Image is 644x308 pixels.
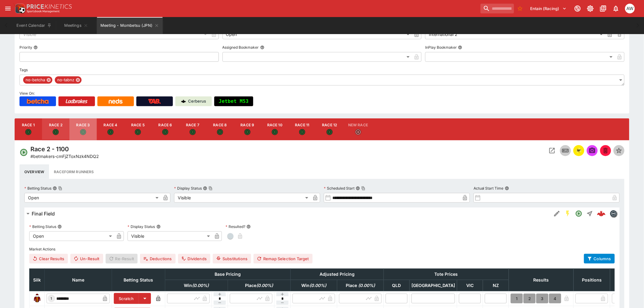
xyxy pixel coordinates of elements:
[572,3,583,14] button: Connected to PK
[29,254,68,264] button: Clear Results
[107,129,114,135] svg: Open
[19,91,35,96] span: View On:
[505,186,509,191] button: Actual Start Time
[19,164,625,179] div: basic tabs example
[128,224,155,229] p: Display Status
[610,210,617,217] div: betmakers
[128,231,212,241] div: Visible
[515,4,525,13] button: No Bookmarks
[50,296,54,301] span: 1
[24,186,51,191] p: Betting Status
[165,280,228,291] th: Win
[291,280,337,291] th: Win
[527,4,570,13] button: Select Tenant
[114,293,139,304] button: Scratch
[356,186,360,191] button: Scheduled StartCopy To Clipboard
[135,129,141,135] svg: Open
[384,269,509,280] th: Tote Prices
[562,208,573,219] button: SGM Enabled
[55,77,77,83] span: no-tabnz
[260,45,264,50] button: Assigned Bookmaker
[109,99,122,104] img: Neds
[261,118,289,140] button: Race 10
[206,118,234,140] button: Race 8
[324,186,355,191] p: Scheduled Start
[174,193,310,203] div: Visible
[614,145,625,156] button: Set Featured Event
[203,186,207,191] button: Display StatusCopy To Clipboard
[327,129,333,135] svg: Open
[361,186,366,191] button: Copy To Clipboard
[27,10,60,13] img: Sportsbook Management
[30,269,45,291] th: Silk
[234,118,261,140] button: Race 9
[483,280,509,291] th: NZ
[228,280,291,291] th: Place
[57,17,96,34] button: Meetings
[178,254,210,264] button: Dividends
[69,118,97,140] button: Race 3
[611,3,621,14] button: Notifications
[30,145,99,153] h4: Race 2 - 1100
[587,145,598,156] span: Send Snapshot
[45,269,112,291] th: Name
[188,98,206,104] p: Cerberus
[595,208,607,220] a: 96da58b9-2dcf-4c86-9278-e897f68284ec
[575,210,583,217] svg: Open
[112,269,165,291] th: Betting Status
[410,280,457,291] th: [GEOGRAPHIC_DATA]
[610,210,617,217] img: betmakers
[625,4,635,13] div: Amanda Whitta
[584,254,615,264] button: Columns
[457,280,483,291] th: VIC
[49,164,99,179] button: Raceform Runners
[458,45,462,50] button: InPlay Bookmaker
[623,2,637,15] button: Amanda Whitta
[97,118,124,140] button: Race 4
[547,145,558,156] button: Open Event
[511,294,523,303] button: 1
[523,294,536,303] button: 2
[179,118,206,140] button: Race 7
[384,280,410,291] th: QLD
[597,209,606,218] img: logo-cerberus--red.svg
[53,129,59,135] svg: Open
[213,254,251,264] button: Substitutions
[23,77,47,83] span: no-betcha
[254,254,313,264] button: Remap Selection Target
[247,225,251,229] button: Resulted?
[575,147,583,154] div: racingform
[140,254,176,264] button: Deductions
[291,269,384,280] th: Adjusted Pricing
[190,129,196,135] svg: Open
[181,99,186,104] img: Cerberus
[289,118,316,140] button: Race 11
[19,164,49,179] button: Overview
[19,30,209,39] div: Visible
[573,145,584,156] button: racingform
[175,96,212,106] a: Cerberus
[13,17,55,34] button: Event Calendar
[573,208,584,219] button: Open
[165,269,291,280] th: Base Pricing
[208,186,213,191] button: Copy To Clipboard
[575,147,583,154] img: racingform.png
[32,211,55,217] h6: Final Field
[29,231,114,241] div: Open
[19,67,28,72] p: Tags
[32,294,42,303] img: runner 1
[551,208,562,219] button: Edit Detail
[29,224,56,229] p: Betting Status
[19,148,28,157] svg: Open
[337,280,384,291] th: Place
[19,45,32,50] p: Priority
[80,129,86,135] svg: Open
[358,283,375,288] em: ( 0.00 %)
[560,145,571,156] button: Inplay
[29,245,615,254] label: Market Actions
[13,2,26,15] img: PriceKinetics Logo
[27,4,72,9] img: PriceKinetics
[222,30,412,39] div: Open
[27,99,49,104] img: Betcha
[97,17,163,34] button: Meeting - Mombetsu (JPN)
